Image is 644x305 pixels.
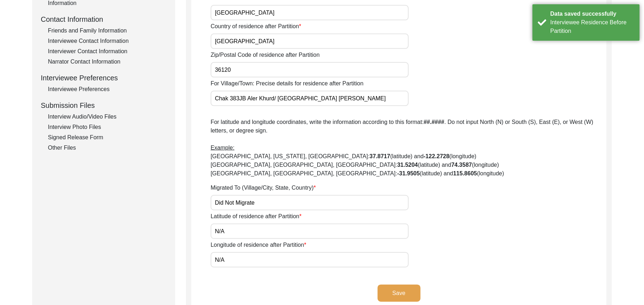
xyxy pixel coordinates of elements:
[424,119,444,125] b: ##.####
[48,37,167,45] div: Interviewee Contact Information
[550,10,634,18] div: Data saved successfully
[378,285,421,302] button: Save
[48,57,167,66] div: Narrator Contact Information
[211,212,301,221] label: Latitude of residence after Partition
[211,145,235,151] span: Example:
[211,118,606,178] p: For latitude and longitude coordinates, write the information according to this format: . Do not ...
[48,85,167,94] div: Interviewee Preferences
[48,144,167,152] div: Other Files
[41,100,167,111] div: Submission Files
[370,153,390,159] b: 37.8717
[41,72,167,83] div: Interviewee Preferences
[48,112,167,121] div: Interview Audio/Video Files
[211,184,316,192] label: Migrated To (Village/City, State, Country)
[48,123,167,131] div: Interview Photo Files
[211,79,363,88] label: For Village/Town: Precise details for residence after Partition
[48,47,167,56] div: Interviewer Contact Information
[397,170,420,176] b: -31.9505
[211,22,301,31] label: Country of residence after Partition
[211,241,306,249] label: Longitude of residence after Partition
[451,162,472,168] b: 74.3587
[211,51,320,59] label: Zip/Postal Code of residence after Partition
[397,162,418,168] b: 31.5204
[48,26,167,35] div: Friends and Family Information
[41,14,167,25] div: Contact Information
[453,170,477,176] b: 115.8605
[550,18,634,35] div: Interviewee Residence Before Partition
[424,153,449,159] b: -122.2728
[48,133,167,142] div: Signed Release Form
